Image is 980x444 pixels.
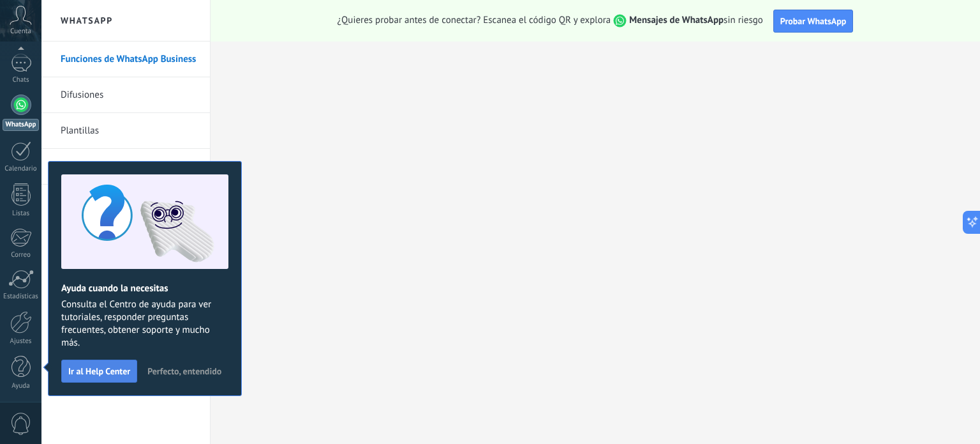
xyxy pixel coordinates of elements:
span: Consulta el Centro de ayuda para ver tutoriales, responder preguntas frecuentes, obtener soporte ... [61,298,228,349]
button: Ir al Help Center [61,360,137,383]
a: Funciones de WhatsApp Business [61,42,197,77]
a: Bots [61,149,197,185]
span: Cuenta [10,27,31,36]
li: Plantillas [41,113,210,149]
span: ¿Quieres probar antes de conectar? Escanea el código QR y explora sin riesgo [338,14,763,27]
div: Correo [3,251,40,259]
div: Calendario [3,165,40,173]
strong: Mensajes de WhatsApp [629,14,724,26]
div: WhatsApp [3,119,39,131]
div: Chats [3,76,40,84]
li: Funciones de WhatsApp Business [41,42,210,77]
div: Ajustes [3,337,40,346]
div: Listas [3,210,40,218]
a: Difusiones [61,77,197,113]
span: Ir al Help Center [68,367,130,376]
div: Estadísticas [3,293,40,301]
button: Probar WhatsApp [773,10,854,33]
a: Plantillas [61,113,197,149]
li: Bots [41,149,210,185]
h2: Ayuda cuando la necesitas [61,282,228,295]
div: Ayuda [3,382,40,390]
span: Probar WhatsApp [780,15,847,27]
button: Perfecto, entendido [142,362,227,381]
span: Perfecto, entendido [147,367,221,376]
li: Difusiones [41,77,210,113]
